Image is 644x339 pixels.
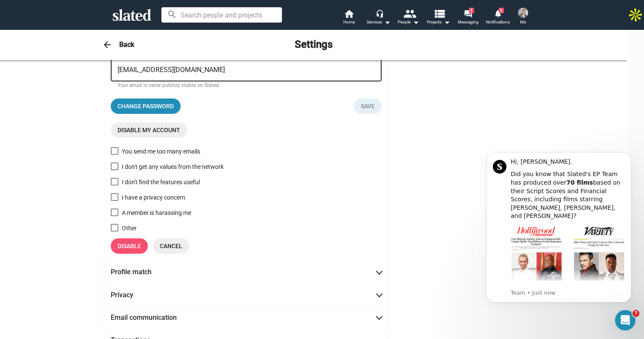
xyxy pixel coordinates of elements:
[122,208,191,218] div: A member is harassing me
[118,238,141,254] span: Disable
[403,7,416,20] mat-icon: people
[111,267,187,276] mat-panel-title: Profile match
[494,9,502,17] mat-icon: notifications
[343,17,355,27] span: Home
[344,9,354,19] mat-icon: home
[111,313,187,322] mat-panel-title: Email communication
[122,223,137,233] div: Other
[153,238,189,254] button: Cancel
[361,99,375,114] span: Save
[111,290,187,299] mat-panel-title: Privacy
[427,17,450,27] span: Projects
[295,38,333,52] h2: Settings
[104,284,388,306] mat-expansion-panel-header: Privacy
[483,9,513,27] a: 1Notifications
[122,162,224,172] div: I don't get any values from the network
[442,17,452,27] mat-icon: arrow_drop_down
[615,310,635,330] iframe: Intercom live chat
[453,9,483,27] a: 1Messaging
[111,99,181,114] button: Change password
[364,9,394,27] button: Services
[118,122,180,138] span: Disable my account
[423,9,453,27] button: Projects
[122,192,185,203] div: I have a privacy concern
[464,9,472,17] mat-icon: forum
[160,238,182,254] span: Cancel
[486,17,510,27] span: Notifications
[474,142,644,335] iframe: Intercom notifications message
[104,261,388,283] mat-expansion-panel-header: Profile match
[354,99,382,114] button: Save
[118,99,174,114] span: Change password
[376,9,383,17] mat-icon: headset_mic
[122,146,200,156] div: You send me too many emails
[469,8,474,13] span: 1
[398,17,419,27] div: People
[122,177,200,187] div: I don't find the features useful
[119,40,134,49] h3: Back
[111,122,187,138] button: Disable my account
[513,6,533,28] button: Derek MariMe
[394,9,423,27] button: People
[433,7,446,20] mat-icon: view_list
[627,6,644,23] img: Apollo
[118,82,219,89] mat-hint: Your email is never publicly visible on Slated
[104,306,388,329] mat-expansion-panel-header: Email communication
[367,17,391,27] div: Services
[111,238,148,254] button: Disable
[161,7,282,23] input: Search people and projects
[102,40,112,50] mat-icon: arrow_back
[411,17,421,27] mat-icon: arrow_drop_down
[382,17,392,27] mat-icon: arrow_drop_down
[334,9,364,27] a: Home
[520,17,526,27] span: Me
[518,8,528,18] img: Derek Mari
[458,17,479,27] span: Messaging
[499,8,504,13] span: 1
